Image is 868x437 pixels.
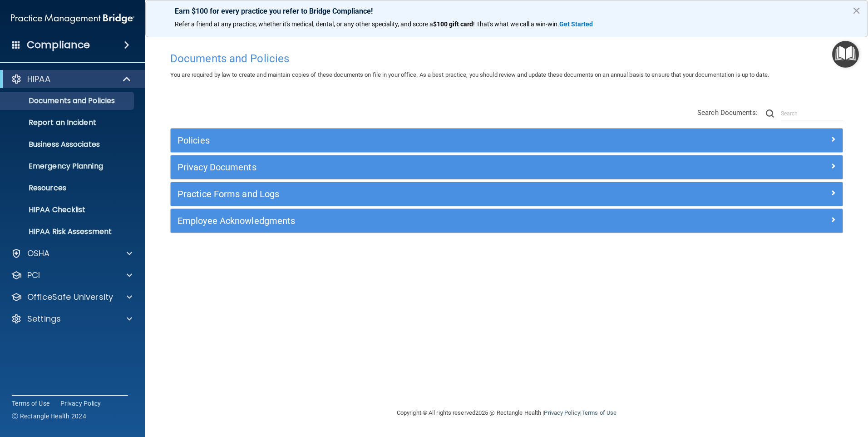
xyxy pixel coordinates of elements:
[170,71,769,78] span: You are required by law to create and maintain copies of these documents on file in your office. ...
[27,39,90,51] h4: Compliance
[11,248,132,259] a: OSHA
[11,74,132,84] a: HIPAA
[781,107,843,120] input: Search
[178,133,836,148] a: Policies
[11,313,132,324] a: Settings
[433,20,473,28] strong: $100 gift card
[27,313,61,324] p: Settings
[6,227,130,236] p: HIPAA Risk Assessment
[178,187,836,201] a: Practice Forms and Logs
[175,7,838,15] p: Earn $100 for every practice you refer to Bridge Compliance!
[178,160,836,174] a: Privacy Documents
[6,96,130,105] p: Documents and Policies
[178,214,836,228] a: Employee Acknowledgments
[178,135,668,145] h5: Policies
[170,53,843,65] h4: Documents and Policies
[852,3,861,18] button: Close
[27,292,113,303] p: OfficeSafe University
[697,109,758,117] span: Search Documents:
[473,20,559,28] span: ! That's what we call a win-win.
[11,292,132,303] a: OfficeSafe University
[175,20,433,28] span: Refer a friend at any practice, whether it's medical, dental, or any other speciality, and score a
[178,162,668,172] h5: Privacy Documents
[27,270,40,281] p: PCI
[582,409,616,416] a: Terms of Use
[60,399,101,408] a: Privacy Policy
[178,189,668,199] h5: Practice Forms and Logs
[559,20,593,28] strong: Get Started
[559,20,594,28] a: Get Started
[27,248,50,259] p: OSHA
[341,398,672,427] div: Copyright © All rights reserved 2025 @ Rectangle Health | |
[6,162,130,171] p: Emergency Planning
[12,399,49,408] a: Terms of Use
[6,140,130,149] p: Business Associates
[27,74,50,84] p: HIPAA
[832,41,859,68] button: Open Resource Center
[11,270,132,281] a: PCI
[544,409,580,416] a: Privacy Policy
[6,205,130,214] p: HIPAA Checklist
[178,216,668,226] h5: Employee Acknowledgments
[766,109,774,118] img: ic-search.3b580494.png
[12,412,86,421] span: Ⓒ Rectangle Health 2024
[6,184,130,193] p: Resources
[6,118,130,127] p: Report an Incident
[11,10,134,28] img: PMB logo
